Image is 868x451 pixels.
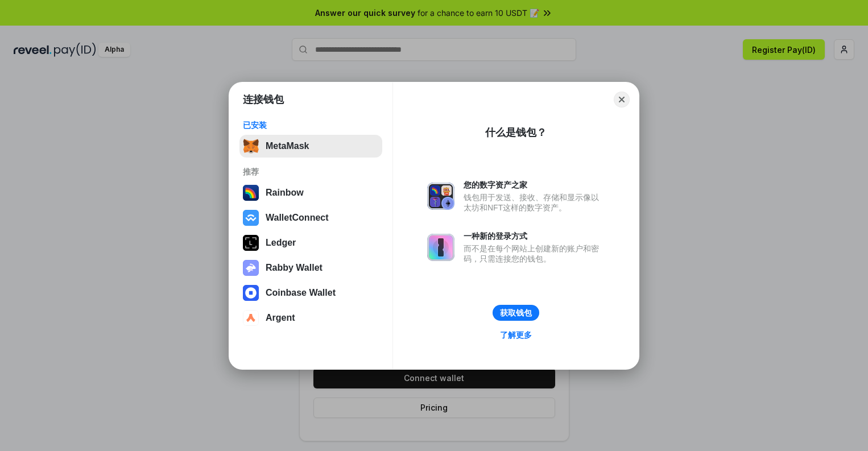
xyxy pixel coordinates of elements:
img: svg+xml,%3Csvg%20width%3D%2228%22%20height%3D%2228%22%20viewBox%3D%220%200%2028%2028%22%20fill%3D... [243,285,259,301]
div: MetaMask [266,141,309,151]
img: svg+xml,%3Csvg%20width%3D%22120%22%20height%3D%22120%22%20viewBox%3D%220%200%20120%20120%22%20fil... [243,185,259,201]
div: WalletConnect [266,213,329,223]
img: svg+xml,%3Csvg%20width%3D%2228%22%20height%3D%2228%22%20viewBox%3D%220%200%2028%2028%22%20fill%3D... [243,310,259,326]
div: Rabby Wallet [266,263,323,273]
div: 钱包用于发送、接收、存储和显示像以太坊和NFT这样的数字资产。 [464,192,605,213]
img: svg+xml,%3Csvg%20xmlns%3D%22http%3A%2F%2Fwww.w3.org%2F2000%2Fsvg%22%20fill%3D%22none%22%20viewBox... [427,183,454,210]
img: svg+xml,%3Csvg%20xmlns%3D%22http%3A%2F%2Fwww.w3.org%2F2000%2Fsvg%22%20fill%3D%22none%22%20viewBox... [427,234,454,261]
div: 什么是钱包？ [485,126,547,139]
img: svg+xml,%3Csvg%20width%3D%2228%22%20height%3D%2228%22%20viewBox%3D%220%200%2028%2028%22%20fill%3D... [243,210,259,226]
div: 推荐 [243,167,379,177]
div: 了解更多 [500,330,532,340]
div: Ledger [266,238,296,248]
img: svg+xml,%3Csvg%20fill%3D%22none%22%20height%3D%2233%22%20viewBox%3D%220%200%2035%2033%22%20width%... [243,138,259,154]
button: Ledger [239,231,382,254]
div: 已安装 [243,120,379,130]
button: WalletConnect [239,206,382,229]
div: Coinbase Wallet [266,288,336,298]
button: Rabby Wallet [239,256,382,279]
button: Argent [239,307,382,329]
button: Coinbase Wallet [239,282,382,304]
button: Rainbow [239,181,382,204]
div: 获取钱包 [500,308,532,318]
button: Close [614,92,630,107]
button: MetaMask [239,135,382,158]
a: 了解更多 [493,328,539,342]
img: svg+xml,%3Csvg%20xmlns%3D%22http%3A%2F%2Fwww.w3.org%2F2000%2Fsvg%22%20width%3D%2228%22%20height%3... [243,235,259,251]
div: 而不是在每个网站上创建新的账户和密码，只需连接您的钱包。 [464,243,605,264]
div: 一种新的登录方式 [464,231,605,241]
img: svg+xml,%3Csvg%20xmlns%3D%22http%3A%2F%2Fwww.w3.org%2F2000%2Fsvg%22%20fill%3D%22none%22%20viewBox... [243,260,259,276]
h1: 连接钱包 [243,93,284,106]
button: 获取钱包 [493,305,539,321]
div: Argent [266,313,295,323]
div: 您的数字资产之家 [464,180,605,190]
div: Rainbow [266,188,304,198]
